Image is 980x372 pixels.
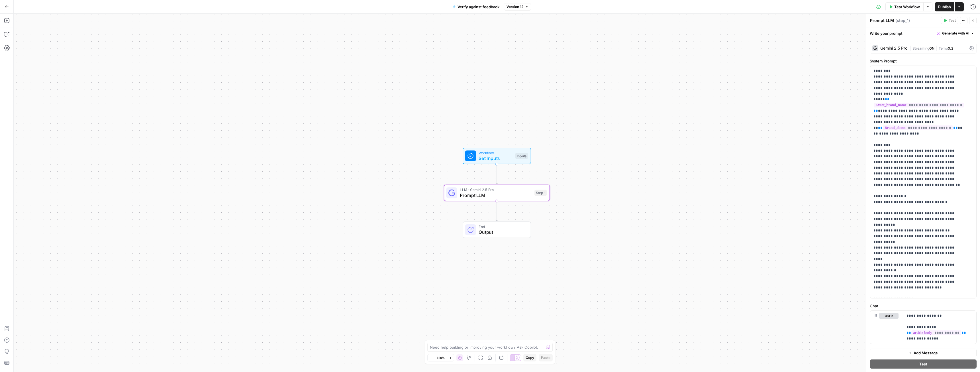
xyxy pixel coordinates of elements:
span: 120% [437,355,445,360]
span: Prompt LLM [460,192,532,199]
span: ( step_1 ) [895,18,910,23]
span: Output [479,229,525,236]
span: Test [949,18,956,23]
div: LLM · Gemini 2.5 ProPrompt LLMStep 1 [444,185,550,201]
span: Workflow [479,150,513,156]
button: Test [941,17,958,24]
span: Copy [526,355,534,360]
textarea: Prompt LLM [870,18,894,23]
label: System Prompt [870,58,977,64]
span: Add Message [914,350,938,356]
span: | [910,45,912,51]
button: Paste [539,354,553,361]
span: Verify against feedback [458,4,499,10]
div: Inputs [515,153,528,159]
label: Chat [870,303,977,309]
span: End [479,224,525,229]
button: Publish [935,2,954,11]
span: 0.2 [948,46,953,50]
g: Edge from step_1 to end [496,201,498,221]
span: Streaming [912,46,929,50]
div: Write your prompt [866,27,980,39]
button: Verify against feedback [449,2,503,11]
span: Version 12 [507,4,523,9]
button: Copy [523,354,536,361]
span: ON [929,46,934,50]
div: EndOutput [444,221,550,238]
span: Set Inputs [479,155,513,162]
button: Test Workflow [885,2,923,11]
div: Gemini 2.5 Pro [880,46,907,50]
button: Version 12 [504,3,531,11]
span: Temp [939,46,948,50]
div: user [870,311,899,344]
span: LLM · Gemini 2.5 Pro [460,187,532,192]
span: Test [919,361,927,367]
span: Paste [541,355,550,360]
div: Step 1 [534,190,547,196]
button: Generate with AI [935,30,977,37]
span: | [934,45,939,51]
span: Publish [938,4,951,10]
button: Test [870,359,977,369]
span: Test Workflow [894,4,920,10]
g: Edge from start to step_1 [496,164,498,184]
div: WorkflowSet InputsInputs [444,148,550,164]
span: Generate with AI [942,31,969,36]
button: Add Message [870,349,977,357]
button: user [879,313,899,319]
